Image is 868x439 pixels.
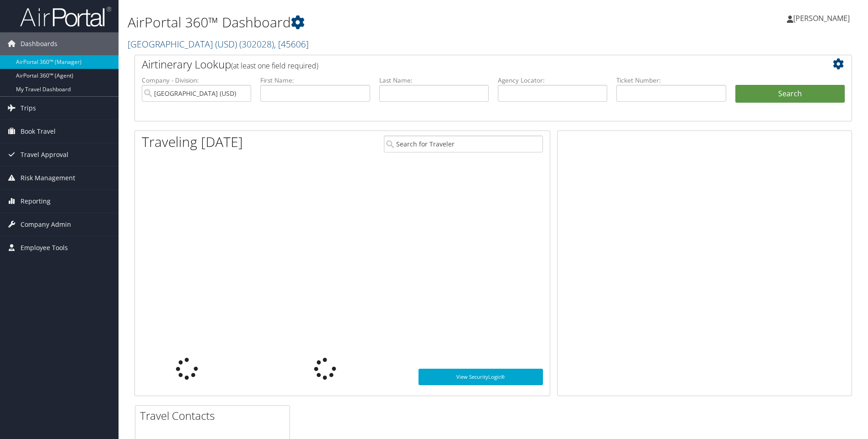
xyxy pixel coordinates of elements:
[21,167,75,189] span: Risk Management
[787,5,859,32] a: [PERSON_NAME]
[418,369,543,385] a: View SecurityLogic®
[21,120,56,143] span: Book Travel
[21,143,68,166] span: Travel Approval
[274,38,309,50] span: , [ 45606 ]
[616,76,726,85] label: Ticket Number:
[379,76,489,85] label: Last Name:
[21,32,57,55] span: Dashboards
[239,38,274,50] span: ( 302028 )
[498,76,607,85] label: Agency Locator:
[231,61,318,71] span: (at least one field required)
[21,236,68,259] span: Employee Tools
[384,136,543,152] input: Search for Traveler
[142,76,251,85] label: Company - Division:
[21,190,51,213] span: Reporting
[793,13,850,23] span: [PERSON_NAME]
[20,6,111,27] img: airportal-logo.png
[128,38,309,50] a: [GEOGRAPHIC_DATA] (USD)
[140,408,289,423] h2: Travel Contacts
[128,13,615,32] h1: AirPortal 360™ Dashboard
[142,132,243,152] h1: Traveling [DATE]
[142,57,785,72] h2: Airtinerary Lookup
[260,76,370,85] label: First Name:
[21,97,36,120] span: Trips
[735,85,845,103] button: Search
[21,213,71,236] span: Company Admin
